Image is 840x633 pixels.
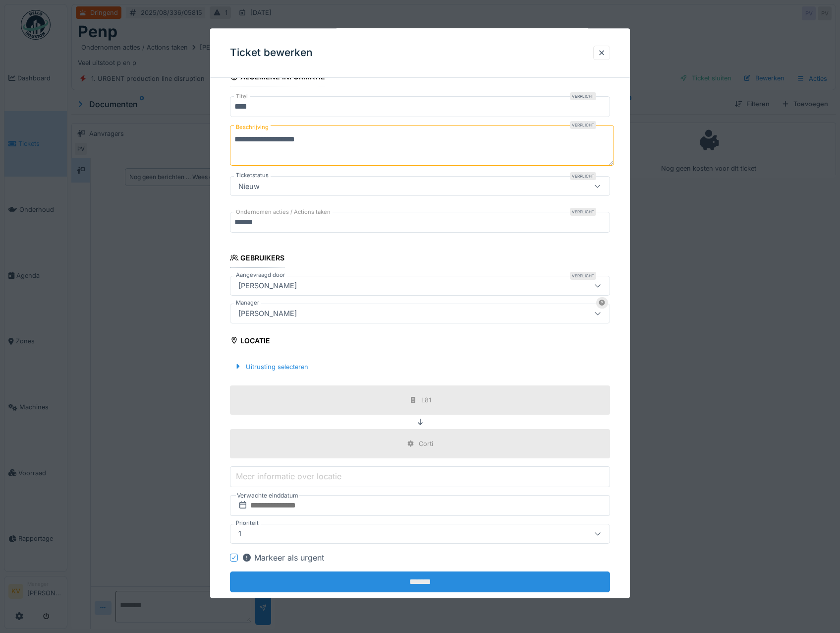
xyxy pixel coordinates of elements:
div: L81 [421,395,431,405]
div: Verplicht [570,122,596,129]
div: Algemene informatie [230,70,326,87]
div: Locatie [230,333,271,350]
div: 1 [234,528,245,539]
div: Verplicht [570,208,596,216]
div: Verplicht [570,93,596,101]
label: Ondernomen acties / Actions taken [234,208,333,217]
div: Markeer als urgent [242,552,324,564]
label: Titel [234,93,250,101]
div: Corti [419,439,433,448]
div: Verplicht [570,272,596,280]
label: Verwachte einddatum [236,490,299,501]
div: [PERSON_NAME] [234,308,301,319]
div: [PERSON_NAME] [234,280,301,291]
label: Beschrijving [234,122,271,134]
h3: Ticket bewerken [230,47,313,59]
div: Gebruikers [230,251,285,268]
label: Aangevraagd door [234,271,287,279]
div: Nieuw [234,181,264,192]
div: Verplicht [570,173,596,181]
label: Meer informatie over locatie [234,471,343,483]
label: Prioriteit [234,519,261,527]
div: Uitrusting selecteren [230,360,312,374]
label: Manager [234,299,261,307]
label: Ticketstatus [234,172,271,180]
